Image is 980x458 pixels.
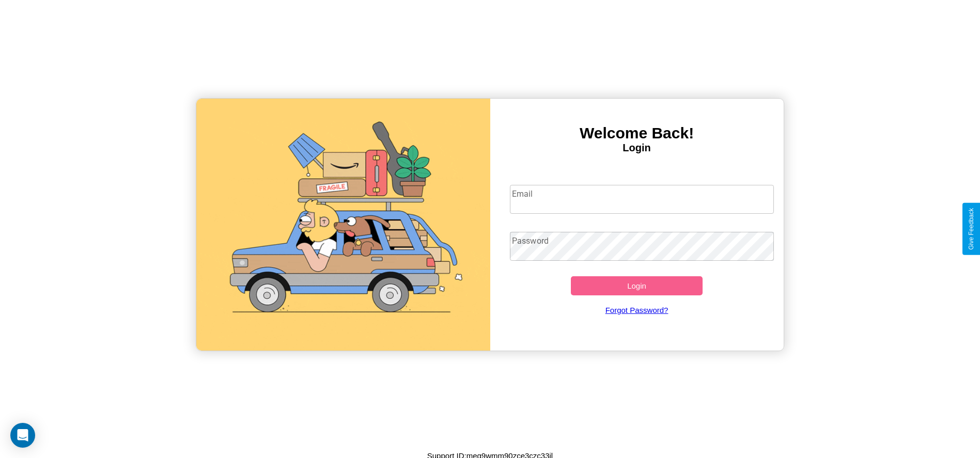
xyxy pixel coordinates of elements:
[968,208,975,250] div: Give Feedback
[490,124,784,142] h3: Welcome Back!
[10,423,35,448] div: Open Intercom Messenger
[490,142,784,154] h4: Login
[505,295,769,325] a: Forgot Password?
[571,276,703,295] button: Login
[196,99,490,351] img: gif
